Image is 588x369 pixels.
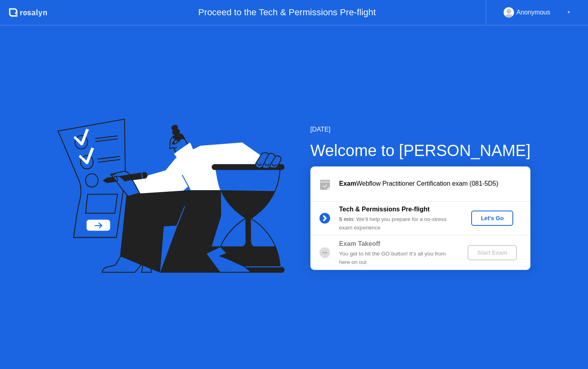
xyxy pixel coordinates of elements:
[339,250,454,266] div: You get to hit the GO button! It’s all you from here on out
[339,180,356,187] b: Exam
[310,138,531,162] div: Welcome to [PERSON_NAME]
[339,216,354,222] b: 5 min
[567,7,571,18] div: ▼
[468,245,517,260] button: Start Exam
[339,215,454,232] div: : We’ll help you prepare for a no-stress exam experience
[339,179,530,189] div: Webflow Practitioner Certification exam (081-5D5)
[516,7,550,18] div: Anonymous
[474,215,510,221] div: Let's Go
[471,211,513,226] button: Let's Go
[471,249,514,256] div: Start Exam
[339,240,380,247] b: Exam Takeoff
[310,125,531,134] div: [DATE]
[339,206,430,213] b: Tech & Permissions Pre-flight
